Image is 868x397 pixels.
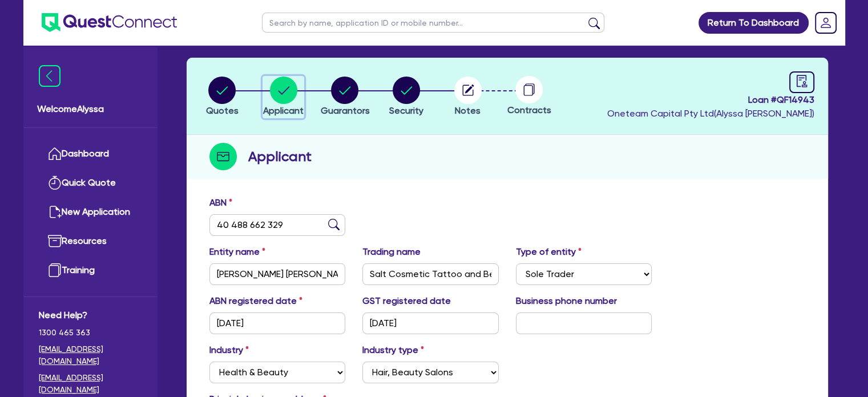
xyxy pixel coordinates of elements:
[48,234,62,248] img: resources
[39,308,142,322] span: Need Help?
[205,76,239,118] button: Quotes
[48,263,62,277] img: training
[796,75,808,87] span: audit
[362,294,451,308] label: GST registered date
[320,76,370,118] button: Guarantors
[209,196,232,210] label: ABN
[454,76,482,118] button: Notes
[209,143,237,170] img: step-icon
[39,343,142,367] a: [EMAIL_ADDRESS][DOMAIN_NAME]
[699,12,809,34] a: Return To Dashboard
[262,13,604,33] input: Search by name, application ID or mobile number...
[362,245,421,259] label: Trading name
[607,108,814,119] span: Oneteam Capital Pty Ltd ( Alyssa [PERSON_NAME] )
[42,13,177,32] img: quest-connect-logo-blue
[507,105,551,115] span: Contracts
[39,372,142,396] a: [EMAIL_ADDRESS][DOMAIN_NAME]
[516,245,582,259] label: Type of entity
[263,76,304,118] button: Applicant
[455,105,481,116] span: Notes
[39,169,142,198] a: Quick Quote
[209,245,265,259] label: Entity name
[389,105,423,116] span: Security
[48,205,62,219] img: new-application
[209,343,249,357] label: Industry
[248,146,312,167] h2: Applicant
[209,312,346,334] input: DD / MM / YYYY
[516,294,617,308] label: Business phone number
[607,93,814,107] span: Loan # QF14943
[389,76,424,118] button: Security
[362,312,499,334] input: DD / MM / YYYY
[37,102,144,116] span: Welcome Alyssa
[209,294,302,308] label: ABN registered date
[39,139,142,169] a: Dashboard
[263,105,304,116] span: Applicant
[48,176,62,190] img: quick-quote
[39,256,142,285] a: Training
[811,8,841,38] a: Dropdown toggle
[206,105,239,116] span: Quotes
[362,343,424,357] label: Industry type
[39,65,60,87] img: icon-menu-close
[39,198,142,227] a: New Application
[789,71,814,93] a: audit
[39,227,142,256] a: Resources
[328,219,340,230] img: abn-lookup icon
[39,327,142,339] span: 1300 465 363
[320,105,369,116] span: Guarantors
